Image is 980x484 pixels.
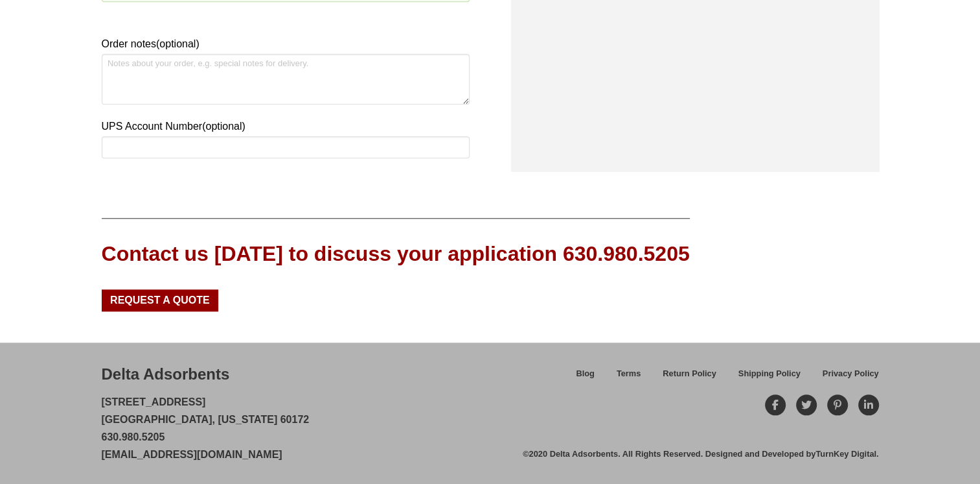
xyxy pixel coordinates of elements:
[102,239,690,269] div: Contact us [DATE] to discuss your application 630.980.5205
[652,367,727,389] a: Return Policy
[738,370,801,378] span: Shipping Policy
[727,367,812,389] a: Shipping Policy
[523,448,878,460] div: ©2020 Delta Adsorbents. All Rights Reserved. Designed and Developed by .
[102,35,470,53] label: Order notes
[110,295,210,306] span: Request a Quote
[102,117,470,135] label: UPS Account Number
[102,289,219,311] a: Request a Quote
[102,363,230,385] div: Delta Adsorbents
[617,370,641,378] span: Terms
[812,367,879,389] a: Privacy Policy
[576,370,594,378] span: Blog
[102,393,310,464] p: [STREET_ADDRESS] [GEOGRAPHIC_DATA], [US_STATE] 60172 630.980.5205
[156,38,199,49] span: (optional)
[202,121,245,132] span: (optional)
[102,449,282,460] a: [EMAIL_ADDRESS][DOMAIN_NAME]
[663,370,716,378] span: Return Policy
[815,449,876,459] a: TurnKey Digital
[823,370,879,378] span: Privacy Policy
[606,367,652,389] a: Terms
[565,367,605,389] a: Blog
